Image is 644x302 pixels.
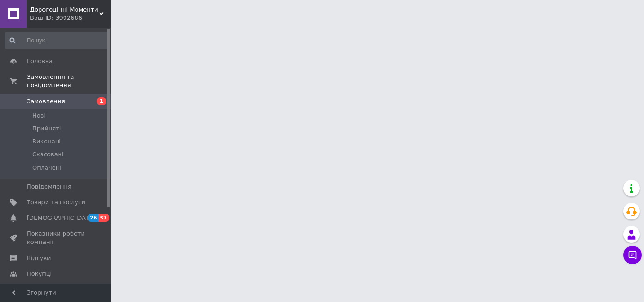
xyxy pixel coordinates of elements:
span: Прийняті [32,124,61,133]
button: Чат з покупцем [623,246,642,264]
span: Замовлення та повідомлення [27,73,111,89]
span: Дорогоцінні Моменти [30,6,99,14]
span: Виконані [32,137,61,146]
span: Покупці [27,270,52,278]
span: Товари та послуги [27,198,85,207]
span: 1 [97,97,106,105]
span: Повідомлення [27,183,71,191]
input: Пошук [5,32,109,49]
span: 26 [88,214,98,222]
span: Оплачені [32,164,61,172]
span: Скасовані [32,150,64,159]
span: 37 [98,214,109,222]
div: Ваш ID: 3992686 [30,14,111,22]
span: [DEMOGRAPHIC_DATA] [27,214,95,222]
span: Головна [27,57,53,65]
span: Нові [32,112,46,120]
span: Замовлення [27,97,65,106]
span: Відгуки [27,254,51,262]
span: Показники роботи компанії [27,230,85,246]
